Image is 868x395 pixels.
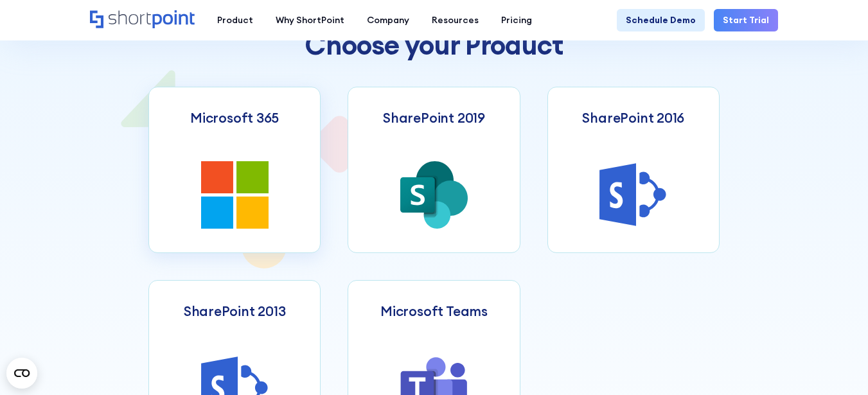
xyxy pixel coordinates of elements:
div: Company [367,13,409,27]
h3: Microsoft Teams [380,303,488,319]
h3: SharePoint 2016 [582,110,684,126]
a: Pricing [490,9,543,31]
a: Microsoft 365 [148,87,321,253]
h3: SharePoint 2019 [383,110,485,126]
div: Widget de chat [804,333,868,395]
a: SharePoint 2016 [547,87,720,253]
a: Home [90,10,195,30]
h3: SharePoint 2013 [184,303,286,319]
a: Resources [420,9,490,31]
div: Why ShortPoint [276,13,344,27]
button: Open CMP widget [6,358,37,389]
div: Product [217,13,253,27]
a: Why ShortPoint [264,9,355,31]
a: Company [355,9,420,31]
a: Product [206,9,264,31]
div: Resources [432,13,479,27]
div: Pricing [501,13,532,27]
a: Schedule Demo [617,9,705,31]
iframe: Chat Widget [804,333,868,395]
h3: Microsoft 365 [190,110,279,126]
a: Start Trial [714,9,778,31]
h2: Choose your Product [148,30,720,60]
a: SharePoint 2019 [348,87,520,253]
